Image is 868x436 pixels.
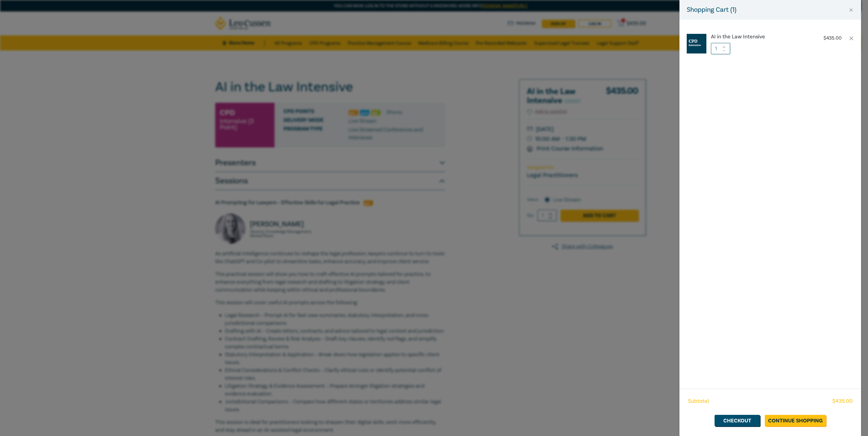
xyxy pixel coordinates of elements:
p: $ 435.00 [824,35,842,41]
a: Checkout [715,415,760,426]
span: $ 435.00 [832,397,853,405]
button: Close [848,7,854,13]
h5: Shopping Cart ( 1 ) [687,5,736,15]
a: Continue Shopping [765,415,826,426]
span: Subtotal [688,397,709,405]
input: 1 [711,43,730,54]
img: CPD%20Intensive.jpg [687,34,706,53]
a: AI in the Law Intensive [711,34,811,40]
